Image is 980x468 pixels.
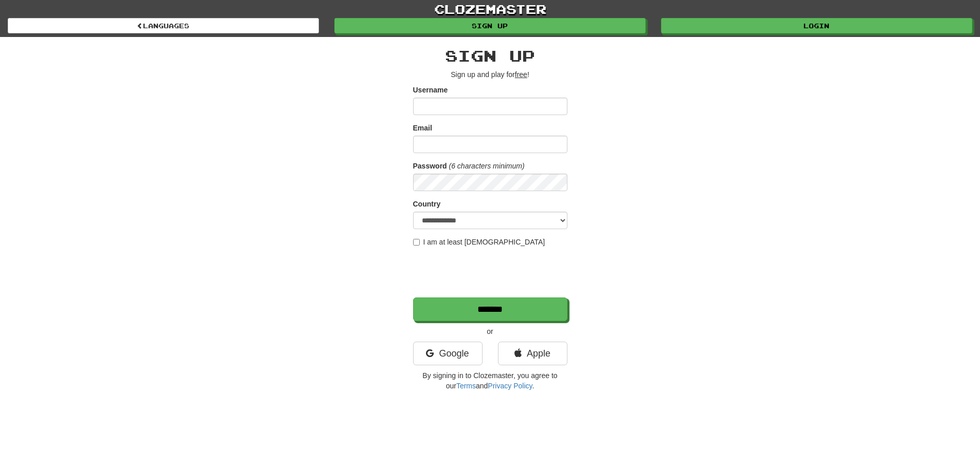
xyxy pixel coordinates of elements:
[413,326,567,336] p: or
[413,69,567,80] p: Sign up and play for !
[413,47,567,64] h2: Sign up
[413,85,448,95] label: Username
[456,382,476,390] a: Terms
[413,342,483,365] a: Google
[488,382,532,390] a: Privacy Policy
[413,123,432,133] label: Email
[413,161,447,171] label: Password
[515,70,527,79] u: free
[449,162,525,170] em: (6 characters minimum)
[413,239,420,246] input: I am at least [DEMOGRAPHIC_DATA]
[334,18,646,33] a: Sign up
[413,370,567,391] p: By signing in to Clozemaster, you agree to our and .
[413,237,545,247] label: I am at least [DEMOGRAPHIC_DATA]
[413,199,441,209] label: Country
[413,252,569,292] iframe: reCAPTCHA
[498,342,567,365] a: Apple
[661,18,972,33] a: Login
[8,18,319,33] a: Languages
